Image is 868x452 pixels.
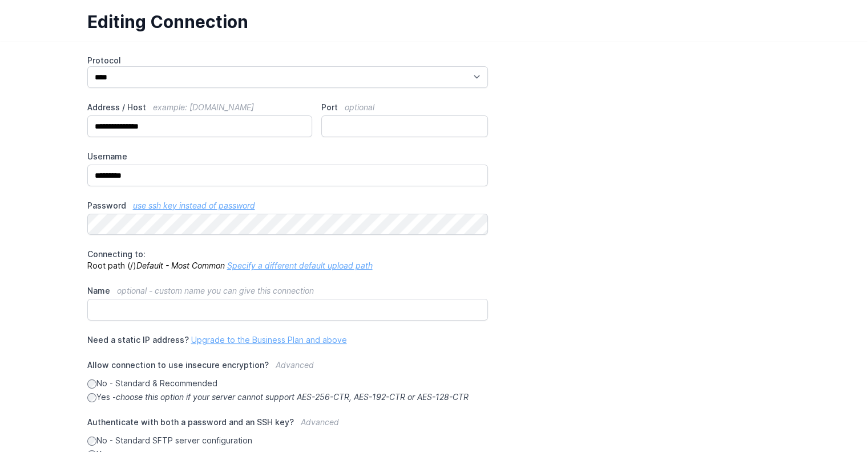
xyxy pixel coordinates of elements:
span: Advanced [301,417,339,427]
h1: Editing Connection [87,11,772,32]
input: No - Standard SFTP server configuration [87,437,96,446]
i: Default - Most Common [136,261,225,270]
input: Yes -choose this option if your server cannot support AES-256-CTR, AES-192-CTR or AES-128-CTR [87,393,96,402]
label: Username [87,151,488,162]
label: Protocol [87,55,488,66]
label: Authenticate with both a password and an SSH key? [87,417,488,435]
label: No - Standard SFTP server configuration [87,435,488,446]
input: No - Standard & Recommended [87,379,96,389]
span: example: [DOMAIN_NAME] [153,102,254,112]
span: Connecting to: [87,249,146,259]
span: Need a static IP address? [87,335,189,345]
span: Advanced [276,360,314,370]
i: choose this option if your server cannot support AES-256-CTR, AES-192-CTR or AES-128-CTR [116,392,469,402]
a: Specify a different default upload path [227,261,373,270]
span: optional - custom name you can give this connection [117,286,314,295]
p: Root path (/) [87,249,488,271]
label: Yes - [87,391,488,403]
a: use ssh key instead of password [133,201,255,210]
label: Password [87,200,488,211]
label: Port [321,102,488,113]
span: optional [345,102,374,112]
label: Address / Host [87,102,313,113]
label: No - Standard & Recommended [87,378,488,389]
label: Name [87,285,488,297]
a: Upgrade to the Business Plan and above [191,335,347,345]
label: Allow connection to use insecure encryption? [87,359,488,378]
